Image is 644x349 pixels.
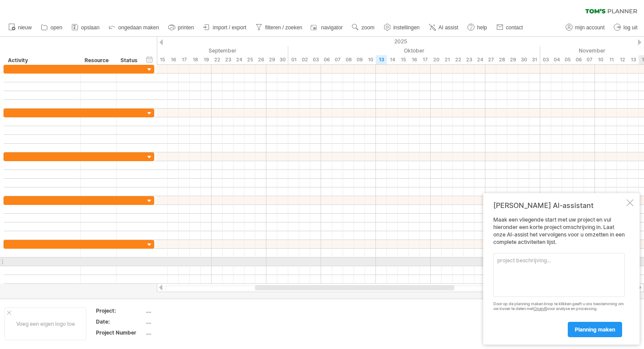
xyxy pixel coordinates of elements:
[551,55,562,64] div: dinsdag, 4 November 2025
[477,25,487,31] span: help
[47,46,288,55] div: September 2025
[69,22,102,33] a: opslaan
[485,55,496,64] div: maandag, 27 Oktober 2025
[398,55,409,64] div: woensdag, 15 Oktober 2025
[494,22,526,33] a: contact
[453,55,464,64] div: woensdag, 22 Oktober 2025
[146,318,219,325] div: ....
[507,55,518,64] div: woensdag, 29 Oktober 2025
[201,22,249,33] a: import / export
[223,55,234,64] div: dinsdag, 23 September 2025
[190,55,201,64] div: donderdag, 18 September 2025
[321,55,332,64] div: maandag, 6 Oktober 2025
[265,25,302,31] span: filteren / zoeken
[354,55,365,64] div: donderdag, 9 Oktober 2025
[361,25,374,31] span: zoom
[382,22,422,33] a: instellingen
[628,55,639,64] div: donderdag, 13 November 2025
[96,307,144,314] div: Project:
[573,55,584,64] div: donderdag, 6 November 2025
[4,307,86,340] div: Voeg een eigen logo toe
[213,25,247,31] span: import / export
[365,55,376,64] div: vrijdag, 10 Oktober 2025
[623,25,637,31] span: log uit
[253,22,305,33] a: filteren / zoeken
[50,25,62,31] span: open
[465,22,490,33] a: help
[493,201,625,210] div: [PERSON_NAME] AI-assistant
[540,55,551,64] div: maandag, 3 November 2025
[612,22,640,33] a: log uit
[118,25,159,31] span: ongedaan maken
[562,55,573,64] div: woensdag, 5 November 2025
[106,22,162,33] a: ongedaan maken
[350,22,377,33] a: zoom
[474,55,485,64] div: vrijdag, 24 Oktober 2025
[606,55,617,64] div: dinsdag, 11 November 2025
[96,329,144,336] div: Project Number
[464,55,474,64] div: donderdag, 23 Oktober 2025
[393,25,420,31] span: instellingen
[81,25,99,31] span: opslaan
[332,55,343,64] div: dinsdag, 7 Oktober 2025
[234,55,244,64] div: woensdag, 24 September 2025
[321,25,343,31] span: navigator
[496,55,507,64] div: dinsdag, 28 Oktober 2025
[244,55,255,64] div: donderdag, 25 September 2025
[310,55,321,64] div: vrijdag, 3 Oktober 2025
[120,56,140,65] div: Status
[493,302,625,311] div: Door op de planning maken knop te klikken geeft u ons toestemming om uw invoer te delen met voor ...
[518,55,529,64] div: donderdag, 30 Oktober 2025
[534,306,547,311] a: OpenAI
[309,22,345,33] a: navigator
[85,56,111,65] div: Resource
[96,318,144,325] div: Date:
[255,55,266,64] div: vrijdag, 26 September 2025
[179,55,190,64] div: woensdag, 17 September 2025
[493,216,625,337] div: Maak een vliegende start met uw project en vul hieronder een korte project omschrijving in. Laat ...
[584,55,595,64] div: vrijdag, 7 November 2025
[529,55,540,64] div: vrijdag, 31 Oktober 2025
[427,22,461,33] a: AI assist
[146,307,219,314] div: ....
[288,46,540,55] div: Oktober 2025
[166,22,197,33] a: printen
[431,55,442,64] div: maandag, 20 Oktober 2025
[568,322,622,337] a: planning maken
[277,55,288,64] div: dinsdag, 30 September 2025
[376,55,387,64] div: maandag, 13 Oktober 2025
[178,25,194,31] span: printen
[420,55,431,64] div: vrijdag, 17 Oktober 2025
[6,22,34,33] a: nieuw
[201,55,212,64] div: vrijdag, 19 September 2025
[575,25,605,31] span: mijn account
[212,55,223,64] div: maandag, 22 September 2025
[8,56,75,65] div: Activity
[266,55,277,64] div: maandag, 29 September 2025
[595,55,606,64] div: maandag, 10 November 2025
[387,55,398,64] div: dinsdag, 14 Oktober 2025
[506,25,523,31] span: contact
[439,25,458,31] span: AI assist
[575,326,615,333] span: planning maken
[39,22,65,33] a: open
[617,55,628,64] div: woensdag, 12 November 2025
[343,55,354,64] div: woensdag, 8 Oktober 2025
[168,55,179,64] div: dinsdag, 16 September 2025
[563,22,607,33] a: mijn account
[288,55,299,64] div: woensdag, 1 Oktober 2025
[157,55,168,64] div: maandag, 15 September 2025
[18,25,32,31] span: nieuw
[409,55,420,64] div: donderdag, 16 Oktober 2025
[146,329,219,336] div: ....
[442,55,453,64] div: dinsdag, 21 Oktober 2025
[299,55,310,64] div: donderdag, 2 Oktober 2025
